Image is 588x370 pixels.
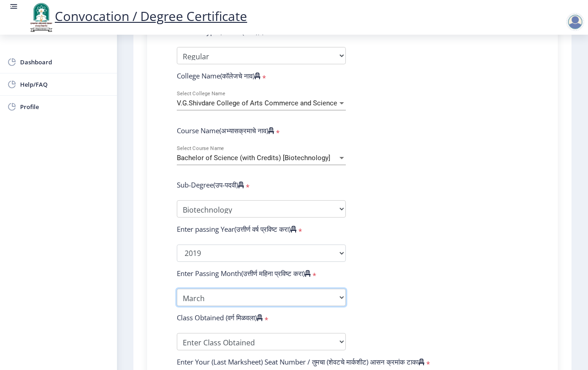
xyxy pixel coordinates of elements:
[177,71,260,80] label: College Name(कॉलेजचे नाव)
[20,79,110,90] span: Help/FAQ
[20,57,110,68] span: Dashboard
[177,99,337,107] span: V.G.Shivdare College of Arts Commerce and Science
[177,126,274,135] label: Course Name(अभ्यासक्रमाचे नाव)
[177,357,424,366] label: Enter Your (Last Marksheet) Seat Number / तुमचा (शेवटचे मार्कशीट) आसन क्रमांक टाका
[177,180,244,189] label: Sub-Degree(उप-पदवी)
[177,154,330,162] span: Bachelor of Science (with Credits) [Biotechnology]
[177,269,311,278] label: Enter Passing Month(उत्तीर्ण महिना प्रविष्ट करा)
[20,101,110,112] span: Profile
[177,224,297,234] label: Enter passing Year(उत्तीर्ण वर्ष प्रविष्ट करा)
[177,313,263,322] label: Class Obtained (वर्ग मिळवला)
[27,2,55,33] img: logo
[27,7,247,25] a: Convocation / Degree Certificate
